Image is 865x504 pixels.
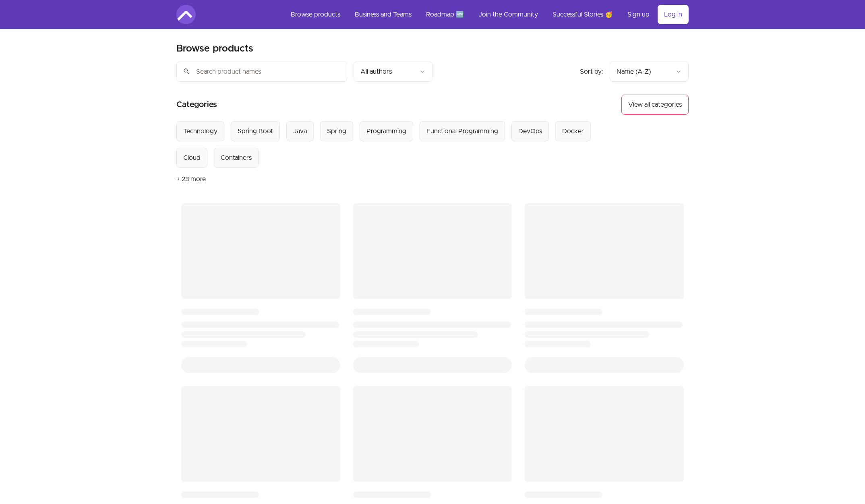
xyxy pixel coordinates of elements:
span: search [183,66,190,77]
a: Sign up [621,5,656,24]
a: Successful Stories 🥳 [546,5,619,24]
div: Docker [562,126,584,136]
img: Amigoscode logo [176,5,196,24]
button: View all categories [621,95,689,115]
div: Programming [366,126,406,136]
a: Log in [658,5,689,24]
div: Technology [183,126,217,136]
div: Containers [221,153,252,163]
input: Search product names [176,62,347,82]
a: Roadmap 🆕 [420,5,470,24]
button: + 23 more [176,168,206,190]
a: Join the Community [472,5,544,24]
a: Business and Teams [348,5,418,24]
div: DevOps [518,126,542,136]
div: Functional Programming [426,126,498,136]
button: Filter by author [354,62,432,82]
div: Spring Boot [238,126,273,136]
button: Product sort options [610,62,689,82]
div: Java [293,126,307,136]
h2: Browse products [176,42,253,55]
div: Cloud [183,153,201,163]
div: Spring [327,126,346,136]
span: Sort by: [580,68,603,75]
nav: Main [284,5,689,24]
a: Browse products [284,5,347,24]
h2: Categories [176,95,217,115]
